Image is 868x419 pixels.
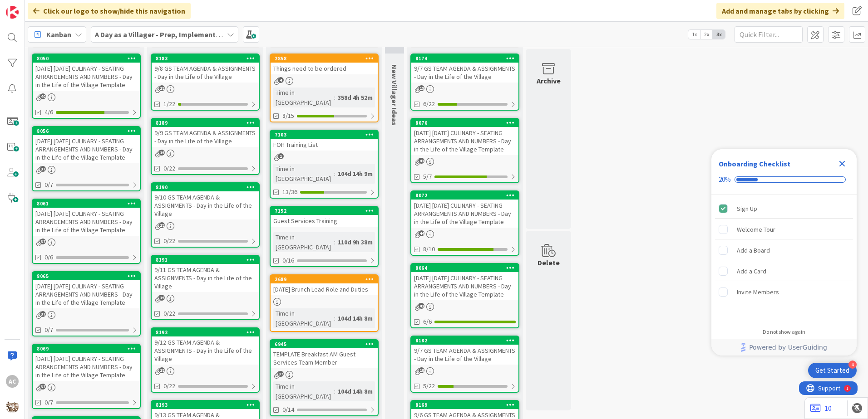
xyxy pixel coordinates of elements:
span: 1x [688,30,700,39]
span: 6/22 [423,99,435,109]
div: 8050 [37,55,140,62]
div: Time in [GEOGRAPHIC_DATA] [273,381,334,401]
span: 19 [159,295,165,301]
a: 6945TEMPLATE Breakfast AM Guest Services Team MemberTime in [GEOGRAPHIC_DATA]:104d 14h 8m0/14 [270,339,379,416]
div: Footer [711,339,857,356]
span: 0/22 [163,236,175,246]
div: Open Get Started checklist, remaining modules: 4 [808,363,857,378]
div: 8061 [33,200,140,208]
a: 8064[DATE] [DATE] CULINARY - SEATING ARRANGEMENTS AND NUMBERS - Day in the Life of the Village Te... [410,263,519,328]
div: 8061[DATE] [DATE] CULINARY - SEATING ARRANGEMENTS AND NUMBERS - Day in the Life of the Village Te... [33,200,140,236]
div: 7152Guest Services Training [271,207,378,227]
span: 37 [278,371,284,377]
div: 6945 [275,341,378,347]
a: 81829/7 GS TEAM AGENDA & ASSIGNMENTS - Day in the Life of the Village5/22 [410,336,519,393]
span: Kanban [46,29,71,40]
div: 81749/7 GS TEAM AGENDA & ASSIGNMENTS - Day in the Life of the Village [411,54,518,83]
div: Add and manage tabs by clicking [716,3,844,19]
a: 7152Guest Services TrainingTime in [GEOGRAPHIC_DATA]:110d 9h 38m0/16 [270,206,379,267]
a: 7103FOH Training ListTime in [GEOGRAPHIC_DATA]:104d 14h 9m13/36 [270,130,379,199]
div: 8056 [33,127,140,135]
span: 0/7 [44,398,53,407]
div: Archive [537,75,561,86]
a: 81839/8 GS TEAM AGENDA & ASSIGNMENTS - Day in the Life of the Village1/22 [151,54,260,111]
div: Guest Services Training [271,215,378,227]
div: 8065 [37,273,140,279]
a: 8069[DATE] [DATE] CULINARY - SEATING ARRANGEMENTS AND NUMBERS - Day in the Life of the Village Te... [32,344,141,409]
span: : [334,237,335,247]
div: 8069 [33,345,140,353]
div: 1 [47,4,49,11]
div: Sign Up is complete. [715,199,853,219]
input: Quick Filter... [735,26,803,43]
div: 7103 [271,131,378,139]
div: 7103FOH Training List [271,131,378,151]
div: 7152 [271,207,378,215]
span: : [334,313,335,323]
span: 44 [419,230,424,236]
div: [DATE] Brunch Lead Role and Duties [271,283,378,295]
div: 9/10 GS TEAM AGENDA & ASSIGNMENTS - Day in the Life of the Village [152,191,259,219]
div: 104d 14h 8m [335,313,375,323]
div: [DATE] [DATE] CULINARY - SEATING ARRANGEMENTS AND NUMBERS - Day in the Life of the Village Template [33,208,140,236]
div: 8192 [156,329,259,336]
span: Support [19,1,41,12]
div: 8076 [415,120,518,126]
div: 8183 [152,54,259,63]
span: 40 [40,93,46,99]
a: 81929/12 GS TEAM AGENDA & ASSIGNMENTS - Day in the Life of the Village0/22 [151,327,260,393]
div: AC [6,375,19,388]
div: Add a Card [737,266,766,277]
div: 8072 [411,191,518,200]
span: 0/7 [44,325,53,335]
div: Time in [GEOGRAPHIC_DATA] [273,308,334,328]
span: 37 [40,166,46,172]
div: 8191 [152,256,259,264]
div: 8061 [37,200,140,207]
div: 8189 [152,119,259,127]
div: 8193 [152,401,259,409]
span: 2x [700,30,713,39]
a: 81909/10 GS TEAM AGENDA & ASSIGNMENTS - Day in the Life of the Village0/22 [151,182,260,248]
div: 8069 [37,346,140,352]
a: 8072[DATE] [DATE] CULINARY - SEATING ARRANGEMENTS AND NUMBERS - Day in the Life of the Village Te... [410,190,519,256]
div: 81919/11 GS TEAM AGENDA & ASSIGNMENTS - Day in the Life of the Village [152,256,259,292]
div: [DATE] [DATE] CULINARY - SEATING ARRANGEMENTS AND NUMBERS - Day in the Life of the Village Template [33,280,140,308]
img: Visit kanbanzone.com [6,6,19,19]
div: 8072 [415,192,518,199]
div: Invite Members is incomplete. [715,282,853,302]
div: 8064 [415,265,518,271]
div: 2858 [271,54,378,63]
div: 8069[DATE] [DATE] CULINARY - SEATING ARRANGEMENTS AND NUMBERS - Day in the Life of the Village Te... [33,345,140,381]
div: 2689[DATE] Brunch Lead Role and Duties [271,275,378,295]
div: Add a Board is incomplete. [715,240,853,260]
div: 8174 [415,55,518,62]
span: 0/14 [282,405,294,414]
div: Things need to be ordered [271,63,378,74]
div: Onboarding Checklist [719,158,790,169]
div: 2858 [275,55,378,62]
div: 8169 [415,402,518,408]
div: Do not show again [763,328,805,336]
div: 9/11 GS TEAM AGENDA & ASSIGNMENTS - Day in the Life of the Village [152,264,259,292]
div: 7103 [275,132,378,138]
a: 81899/9 GS TEAM AGENDA & ASSIGNMENTS - Day in the Life of the Village0/22 [151,118,260,175]
span: 0/16 [282,256,294,265]
div: Checklist progress: 20% [719,175,849,184]
a: 2689[DATE] Brunch Lead Role and DutiesTime in [GEOGRAPHIC_DATA]:104d 14h 8m [270,274,379,332]
div: 9/7 GS TEAM AGENDA & ASSIGNMENTS - Day in the Life of the Village [411,63,518,83]
a: 8050[DATE] [DATE] CULINARY - SEATING ARRANGEMENTS AND NUMBERS - Day in the Life of the Village Te... [32,54,141,119]
span: 41 [419,303,424,309]
div: [DATE] [DATE] CULINARY - SEATING ARRANGEMENTS AND NUMBERS - Day in the Life of the Village Template [411,127,518,155]
div: 8065 [33,272,140,280]
div: Time in [GEOGRAPHIC_DATA] [273,164,334,184]
span: : [334,386,335,396]
div: 2689 [271,275,378,283]
span: 0/6 [44,253,53,262]
span: 19 [159,367,165,373]
span: 5/22 [423,381,435,391]
span: 0/22 [163,309,175,318]
div: 8050[DATE] [DATE] CULINARY - SEATING ARRANGEMENTS AND NUMBERS - Day in the Life of the Village Te... [33,54,140,91]
div: 81929/12 GS TEAM AGENDA & ASSIGNMENTS - Day in the Life of the Village [152,328,259,365]
span: 3x [713,30,725,39]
